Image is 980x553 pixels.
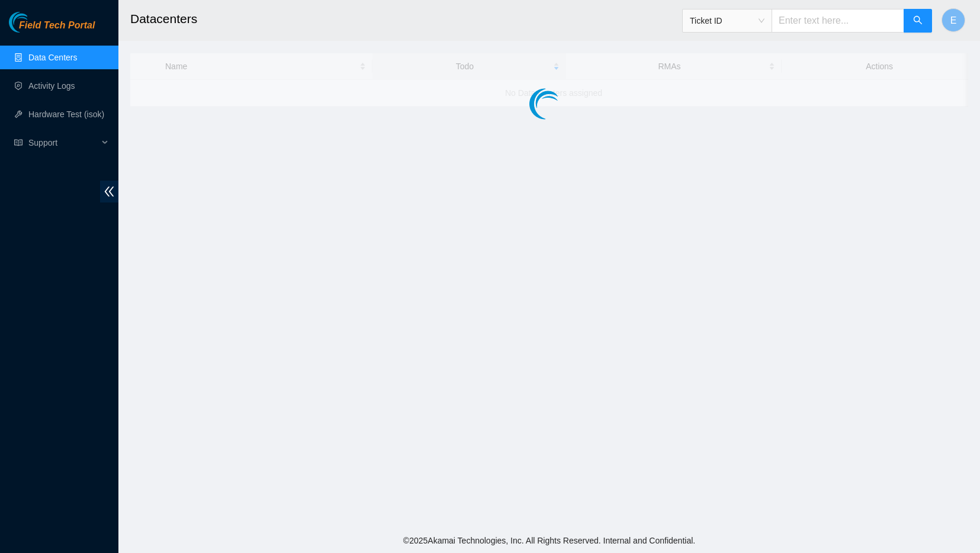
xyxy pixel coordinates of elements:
span: Support [28,131,98,155]
img: Akamai Technologies [9,12,60,33]
button: E [942,8,965,32]
a: Akamai TechnologiesField Tech Portal [9,21,95,37]
input: Enter text here... [772,9,904,33]
span: double-left [100,181,118,202]
span: Field Tech Portal [19,20,95,31]
a: Activity Logs [28,81,75,91]
span: Ticket ID [690,12,764,30]
a: Hardware Test (isok) [28,110,104,119]
span: search [913,15,923,27]
span: read [14,139,23,147]
a: Data Centers [28,53,77,62]
span: E [950,13,957,28]
button: search [904,9,932,33]
footer: © 2025 Akamai Technologies, Inc. All Rights Reserved. Internal and Confidential. [118,528,980,553]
